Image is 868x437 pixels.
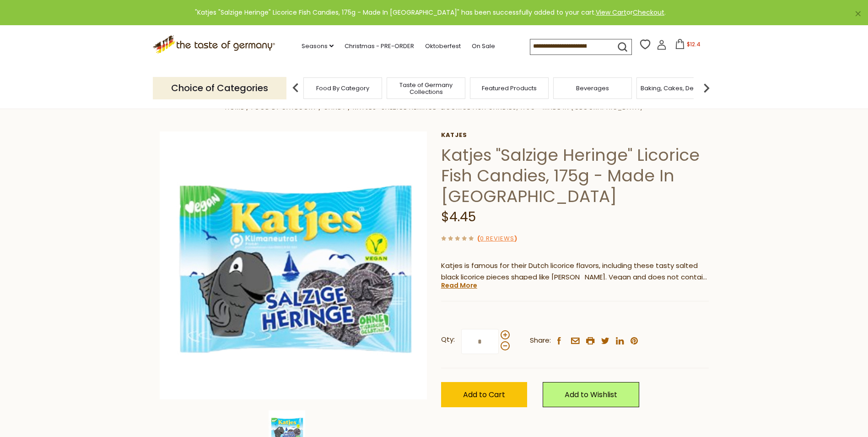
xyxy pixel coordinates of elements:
a: Christmas - PRE-ORDER [345,41,414,51]
a: Oktoberfest [425,41,461,51]
a: 0 Reviews [480,234,514,244]
button: $12.4 [669,39,707,53]
a: Food By Category [316,85,369,92]
img: next arrow [697,79,716,97]
span: $4.45 [441,208,476,226]
div: "Katjes "Salzige Heringe" Licorice Fish Candies, 175g - Made In [GEOGRAPHIC_DATA]" has been succe... [7,7,853,18]
a: Seasons [302,41,334,51]
a: × [855,11,861,16]
a: Taste of Germany Collections [389,82,463,95]
span: Share: [530,335,551,346]
strong: Qty: [441,334,455,345]
a: On Sale [472,41,495,51]
a: Baking, Cakes, Desserts [641,85,712,92]
a: View Cart [596,8,626,17]
img: Katje "Salzige Heringe" Salted Black Licorice [160,131,427,399]
a: Checkout [633,8,664,17]
span: Add to Cart [463,389,505,400]
h1: Katjes "Salzige Heringe" Licorice Fish Candies, 175g - Made In [GEOGRAPHIC_DATA] [441,145,709,207]
span: ( ) [477,234,517,243]
a: Katjes [441,131,709,139]
p: Katjes is famous for their Dutch licorice flavors, including these tasty salted black licorice pi... [441,260,709,283]
a: Beverages [576,85,609,92]
input: Qty: [461,329,499,354]
a: Add to Wishlist [543,382,639,407]
button: Add to Cart [441,382,527,407]
a: Featured Products [482,85,537,92]
img: previous arrow [286,79,305,97]
a: Read More [441,281,477,290]
p: Choice of Categories [153,77,286,99]
span: $12.4 [687,40,701,48]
